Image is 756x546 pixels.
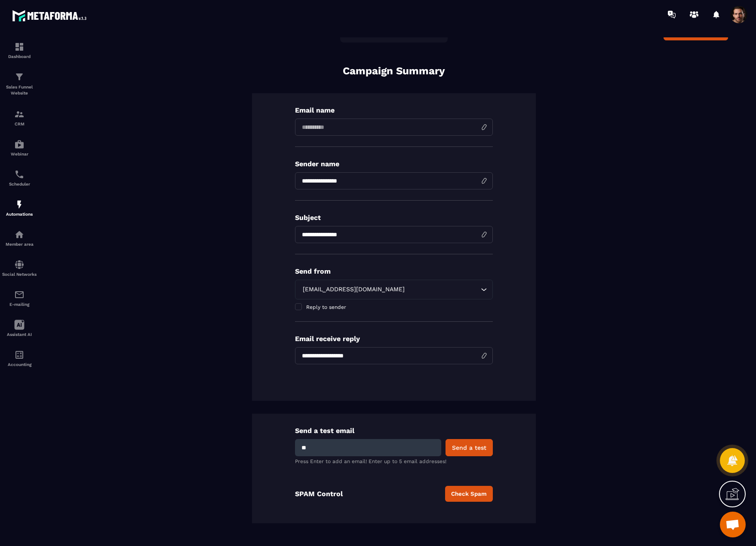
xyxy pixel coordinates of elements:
[14,350,25,360] img: accountant
[14,290,25,300] img: email
[14,42,25,52] img: formation
[2,242,37,247] p: Member area
[2,35,37,65] a: formationformationDashboard
[2,54,37,59] p: Dashboard
[2,103,37,133] a: formationformationCRM
[2,302,37,307] p: E-mailing
[343,64,445,78] p: Campaign Summary
[295,335,493,343] p: Email receive reply
[14,229,25,240] img: automations
[295,280,493,299] div: Search for option
[14,199,25,210] img: automations
[14,72,25,82] img: formation
[12,8,89,24] img: logo
[2,122,37,126] p: CRM
[2,133,37,163] a: automationsautomationsWebinar
[2,182,37,186] p: Scheduler
[295,458,493,464] p: Press Enter to add an email! Enter up to 5 email addresses!
[2,313,37,343] a: Assistant AI
[295,160,493,168] p: Sender name
[720,512,746,537] div: Open chat
[2,212,37,217] p: Automations
[445,486,493,502] button: Check Spam
[2,272,37,277] p: Social Networks
[2,343,37,373] a: accountantaccountantAccounting
[2,332,37,337] p: Assistant AI
[14,169,25,180] img: scheduler
[2,253,37,283] a: social-networksocial-networkSocial Networks
[2,163,37,193] a: schedulerschedulerScheduler
[14,259,25,270] img: social-network
[2,193,37,223] a: automationsautomationsAutomations
[295,427,493,435] p: Send a test email
[2,362,37,367] p: Accounting
[295,214,493,222] p: Subject
[2,84,37,96] p: Sales Funnel Website
[2,223,37,253] a: automationsautomationsMember area
[306,304,346,310] span: Reply to sender
[14,139,25,149] img: automations
[14,109,25,119] img: formation
[295,490,343,498] p: SPAM Control
[295,106,493,114] p: Email name
[446,439,493,456] button: Send a test
[2,283,37,313] a: emailemailE-mailing
[2,65,37,103] a: formationformationSales Funnel Website
[406,285,479,294] input: Search for option
[295,267,493,275] p: Send from
[2,152,37,156] p: Webinar
[301,285,406,294] span: [EMAIL_ADDRESS][DOMAIN_NAME]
